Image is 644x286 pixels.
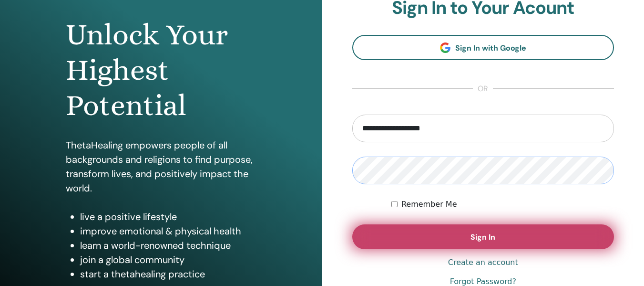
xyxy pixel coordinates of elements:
[448,257,518,268] a: Create an account
[352,35,614,60] a: Sign In with Google
[352,224,614,249] button: Sign In
[455,43,526,53] span: Sign In with Google
[80,238,256,253] li: learn a world-renowned technique
[80,267,256,281] li: start a thetahealing practice
[80,210,256,224] li: live a positive lifestyle
[473,83,493,95] span: or
[470,232,495,242] span: Sign In
[80,253,256,267] li: join a global community
[66,17,256,124] h1: Unlock Your Highest Potential
[80,224,256,238] li: improve emotional & physical health
[401,199,457,210] label: Remember Me
[391,199,614,210] div: Keep me authenticated indefinitely or until I manually logout
[66,138,256,195] p: ThetaHealing empowers people of all backgrounds and religions to find purpose, transform lives, a...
